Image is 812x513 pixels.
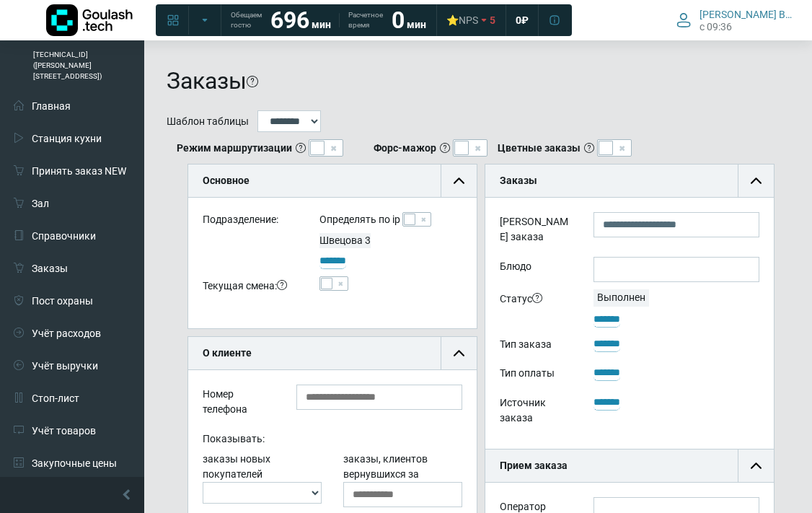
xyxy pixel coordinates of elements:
strong: 0 [392,6,405,34]
label: Определять по ip [319,212,400,227]
h1: Заказы [167,67,247,95]
b: О клиенте [203,347,252,359]
div: Источник заказа [489,393,583,431]
label: Шаблон таблицы [167,114,249,129]
img: collapse [751,460,762,471]
b: Прием заказа [500,460,568,471]
div: Тип оплаты [489,364,583,386]
span: [PERSON_NAME] Валерия [700,8,792,21]
img: collapse [454,175,464,186]
span: c 09:36 [700,21,732,32]
div: Текущая смена: [192,276,309,299]
span: Обещаем гостю [231,10,262,30]
strong: 696 [270,6,309,34]
div: заказы новых покупателей [192,452,332,507]
div: ⭐ [446,14,478,27]
a: 0 ₽ [507,7,537,33]
a: ⭐NPS 5 [438,7,504,33]
span: мин [312,19,331,30]
span: Швецова 3 [319,234,371,246]
span: мин [407,19,426,30]
div: Статус [489,289,583,328]
img: collapse [454,348,464,359]
span: Выполнен [593,291,649,303]
span: 0 [516,14,521,27]
label: Блюдо [489,257,583,282]
div: Подразделение: [192,212,309,233]
span: NPS [459,14,478,26]
span: ₽ [521,14,529,27]
b: Режим маршрутизации [177,141,292,156]
div: заказы, клиентов вернувшихся за [332,452,473,507]
a: Обещаем гостю 696 мин Расчетное время 0 мин [222,7,435,33]
div: Показывать: [192,429,473,452]
label: [PERSON_NAME] заказа [489,212,583,250]
div: Тип заказа [489,335,583,357]
img: Логотип компании Goulash.tech [46,4,133,36]
div: Номер телефона [192,385,286,422]
b: Заказы [500,175,537,186]
b: Цветные заказы [498,141,581,156]
span: Расчетное время [348,10,383,30]
span: 5 [490,14,495,27]
b: Форс-мажор [374,141,436,156]
img: collapse [751,175,762,186]
b: Основное [203,175,250,186]
button: [PERSON_NAME] Валерия c 09:36 [668,5,800,35]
